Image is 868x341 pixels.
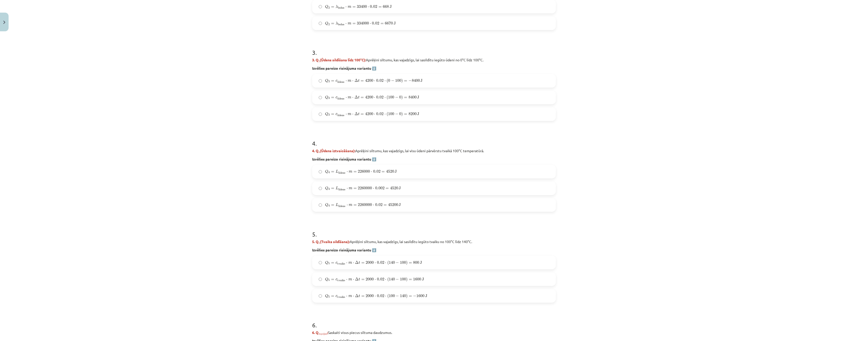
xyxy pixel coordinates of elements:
span: t [359,261,360,264]
span: λ [336,5,338,8]
span: m [348,278,352,281]
span: ⋅ [385,279,386,280]
span: 6670 [385,22,393,25]
span: 2000 [366,278,374,281]
span: 100 [400,261,406,264]
span: 5 [328,279,330,281]
span: 5 [328,296,330,298]
span: = [352,6,356,8]
span: ) [406,260,408,265]
span: 100 [395,79,401,82]
span: ⋅ [370,23,371,24]
span: ⋅ [375,296,376,297]
span: = [331,171,334,173]
span: t [358,112,360,115]
span: L [336,203,338,206]
span: 4 [328,205,330,207]
span: dens [340,206,345,207]
span: 2000 [366,261,374,264]
span: − [395,96,398,99]
span: = [381,23,384,24]
span: 3 [328,97,330,99]
span: ⋅ [375,279,376,280]
span: = [361,114,364,115]
span: m [348,262,352,264]
span: ⋅ [346,263,347,264]
sub: 5 [318,241,320,245]
p: Aprēķini siltumu, kas vajadzīgs, lai sasildītu iegūto ūdeni no 0°C līdz 100°C. [312,57,556,63]
span: Q [325,261,328,265]
span: = [361,296,365,297]
span: = [409,296,412,297]
span: m [348,96,351,99]
span: 3 [328,114,330,116]
span: m [349,204,352,206]
span: J [399,187,401,190]
h1: 3 . [312,40,556,56]
span: ( [387,294,389,298]
span: Δ [355,277,359,281]
span: = [404,97,407,98]
span: ū [338,190,340,190]
span: Q [325,21,328,25]
span: ⋅ [373,188,374,189]
span: = [331,279,334,280]
span: ⋅ [346,81,347,82]
strong: 6. Q ​: [312,330,328,335]
span: 334000 [357,22,369,25]
span: ū [337,115,339,116]
span: − [409,79,412,82]
span: ledus [338,23,344,25]
span: = [331,23,334,24]
span: 1600 [416,294,424,297]
span: = [384,204,387,206]
span: t [358,79,360,82]
span: 2 [328,7,330,9]
span: = [354,188,357,189]
span: 0.02 [375,203,383,206]
p: Aprēķini siltumu, kas vajadzīgs, lai visu ūdeni pārvērstu tvaikā 100°C temperatūrā. [312,148,556,153]
span: ū [338,206,340,207]
span: J [417,96,419,99]
span: 668 [383,5,389,8]
span: 8200 [409,112,417,115]
span: 4200 [365,79,373,82]
span: = [354,204,357,206]
span: m [348,22,351,25]
span: ⋅ [345,7,347,8]
span: ⋅ [352,81,354,82]
span: = [331,188,334,189]
span: ⋅ [346,97,347,98]
span: 0.02 [376,96,384,99]
span: 100 [388,112,394,115]
span: = [386,188,389,189]
img: icon-close-lesson-0947bae3869378f0d4975bcd49f059093ad1ed9edebbc8119c70593378902aed.svg [3,21,5,24]
span: = [361,80,364,82]
span: J [417,112,419,115]
span: ⋅ [353,279,354,280]
span: m [348,295,352,297]
span: Δ [355,294,359,297]
h1: 5 . [312,222,556,238]
span: ⋅ [385,114,386,115]
span: 0.02 [377,261,384,264]
span: ⋅ [385,263,386,264]
span: m [348,80,351,82]
span: ⋅ [373,205,374,206]
span: ⋅ [353,263,354,264]
span: m [349,171,352,173]
span: ⋅ [385,296,386,297]
span: m [348,113,351,115]
sub: kopējais [318,332,327,335]
span: ⋅ [347,205,348,206]
span: Q [325,186,328,190]
span: 226000 [358,170,370,173]
strong: 5. Q (Tvaika sildīšana): [312,239,350,244]
span: = [409,262,412,264]
span: = [331,114,334,115]
span: − [396,295,399,298]
span: ( [387,260,389,265]
span: = [331,262,334,264]
span: J [420,79,422,82]
span: ) [401,95,403,100]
